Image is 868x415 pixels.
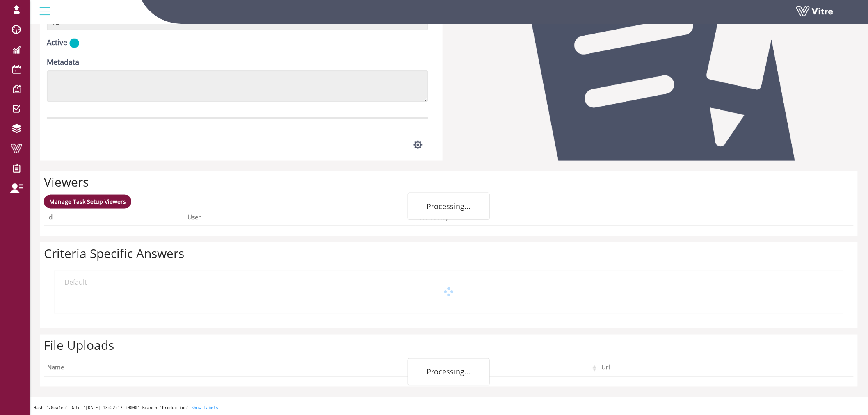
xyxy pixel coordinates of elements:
[44,195,131,209] a: Manage Task Setup Viewers
[44,211,184,226] th: Id
[34,406,189,410] span: Hash '70ea4ec' Date '[DATE] 13:22:17 +0000' Branch 'Production'
[49,198,126,205] span: Manage Task Setup Viewers
[408,193,490,220] div: Processing...
[598,361,854,377] th: Url
[44,361,598,377] th: Name
[191,406,218,410] a: Show Labels
[44,246,854,260] h2: Criteria Specific Answers
[416,211,854,226] th: Task Setup
[408,358,490,385] div: Processing...
[47,56,79,68] label: Metadata
[184,211,416,226] th: User
[44,175,854,189] h2: Viewers
[47,36,67,48] label: Active
[69,38,79,48] img: yes
[44,339,854,352] h2: File Uploads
